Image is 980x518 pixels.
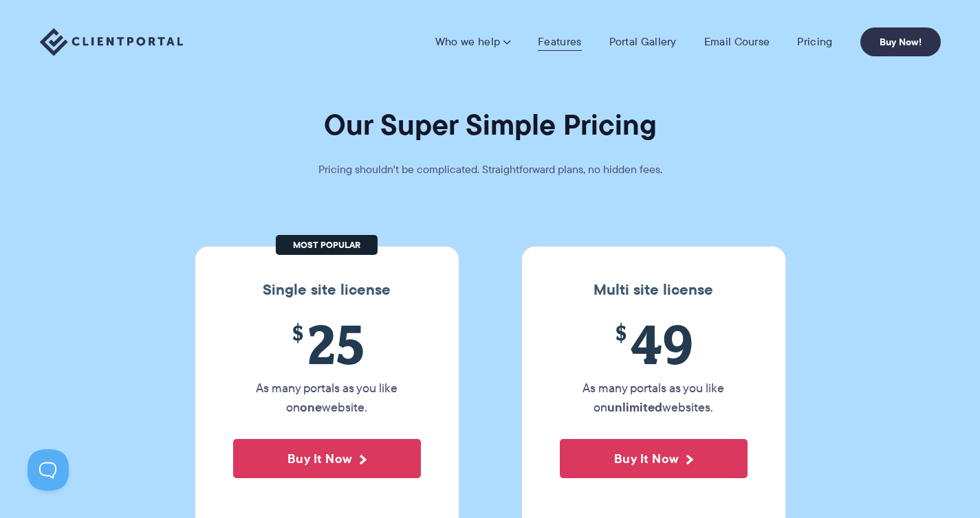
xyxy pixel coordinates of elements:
iframe: Toggle Customer Support [28,449,69,491]
a: Who we help [435,35,510,49]
p: As many portals as you like on website. [233,379,421,417]
a: Portal Gallery [609,35,677,49]
a: Pricing [797,35,832,49]
a: Email Course [704,35,770,49]
a: Buy Now! [860,27,941,56]
p: Pricing shouldn't be complicated. Straightforward plans, no hidden fees. [284,160,697,179]
h3: Single site license [209,281,445,299]
a: Features [538,35,581,49]
strong: one [300,398,322,416]
span: 25 [233,313,421,375]
p: As many portals as you like on websites. [560,379,748,417]
button: Buy It Now [233,439,421,478]
button: Buy It Now [560,439,748,478]
ul: Who we help [330,70,941,373]
span: 49 [560,313,748,375]
strong: unlimited [607,398,662,416]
